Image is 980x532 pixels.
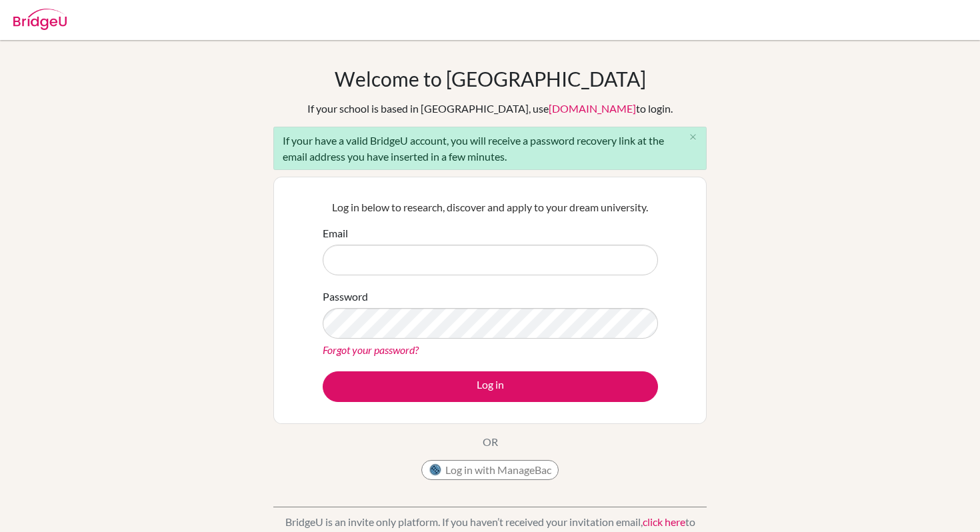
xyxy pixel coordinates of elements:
[335,67,646,91] h1: Welcome to [GEOGRAPHIC_DATA]
[323,225,348,241] label: Email
[679,127,706,147] button: Close
[323,289,368,305] label: Password
[483,434,498,450] p: OR
[323,199,658,215] p: Log in below to research, discover and apply to your dream university.
[643,515,685,528] a: click here
[323,371,658,402] button: Log in
[421,460,559,480] button: Log in with ManageBac
[307,101,673,117] div: If your school is based in [GEOGRAPHIC_DATA], use to login.
[688,132,698,142] i: close
[13,9,67,30] img: Bridge-U
[549,102,636,115] a: [DOMAIN_NAME]
[323,343,419,356] a: Forgot your password?
[273,127,707,170] div: If your have a valid BridgeU account, you will receive a password recovery link at the email addr...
